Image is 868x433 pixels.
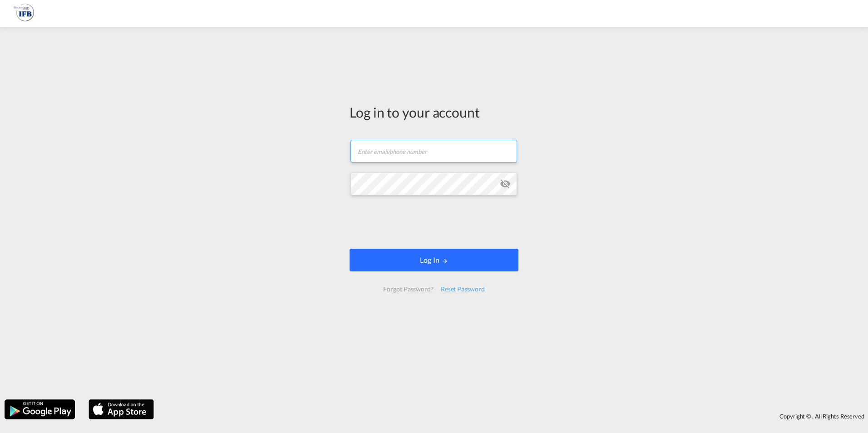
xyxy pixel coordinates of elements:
div: Copyright © . All Rights Reserved [158,408,868,424]
button: LOGIN [350,249,518,271]
img: apple.png [88,399,155,420]
img: google.png [4,399,76,420]
div: Forgot Password? [380,281,437,297]
img: 1f261f00256b11eeaf3d89493e6660f9.png [14,4,34,24]
div: Log in to your account [350,103,518,122]
md-icon: icon-eye-off [500,178,511,189]
input: Enter email/phone number [350,140,517,162]
iframe: reCAPTCHA [365,204,503,240]
div: Reset Password [437,281,488,297]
